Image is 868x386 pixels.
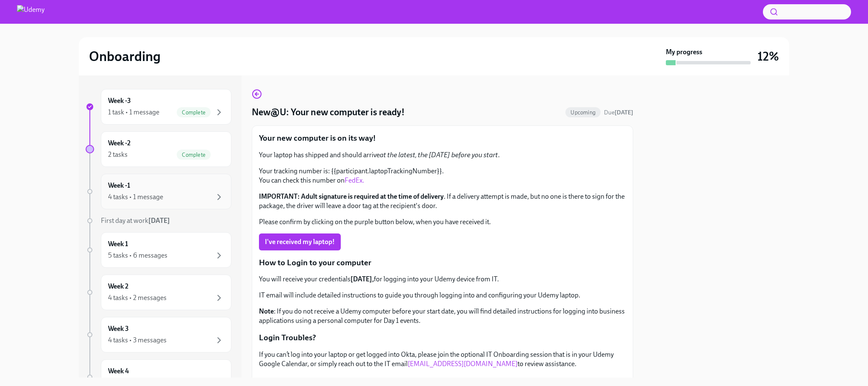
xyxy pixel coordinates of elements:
p: You will receive your credentials for logging into your Udemy device from IT. [259,275,626,284]
strong: [DATE], [351,275,374,283]
span: Complete [177,152,211,158]
p: IT email will include detailed instructions to guide you through logging into and configuring you... [259,291,626,300]
a: FedEx. [345,176,364,184]
a: [EMAIL_ADDRESS][DOMAIN_NAME] [408,360,517,368]
a: First day at work[DATE] [86,216,231,225]
p: . If a delivery attempt is made, but no one is there to sign for the package, the driver will lea... [259,192,626,211]
h4: New@U: Your new computer is ready! [252,106,405,119]
img: Udemy [17,5,45,19]
strong: IMPORTANT: Adult signature is required at the time of delivery [259,192,444,200]
h6: Week 2 [108,282,128,291]
div: 2 tasks [108,150,128,159]
h6: Week -1 [108,181,130,190]
span: I've received my laptop! [265,238,335,246]
a: Week -31 task • 1 messageComplete [86,89,231,125]
p: If you can’t log into your laptop or get logged into Okta, please join the optional IT Onboarding... [259,350,626,369]
a: Week 24 tasks • 2 messages [86,275,231,310]
h6: Week 1 [108,239,128,249]
p: Login Troubles? [259,332,626,343]
p: Your tracking number is: {{participant.laptopTrackingNumber}}. You can check this number on [259,167,626,185]
a: Week -14 tasks • 1 message [86,174,231,209]
span: First day at work [101,217,170,225]
div: 4 tasks • 2 messages [108,293,167,303]
h6: Week -2 [108,139,131,148]
h2: Onboarding [89,48,161,65]
p: : If you do not receive a Udemy computer before your start date, you will find detailed instructi... [259,307,626,325]
a: Week 15 tasks • 6 messages [86,232,231,268]
div: 4 tasks • 1 message [108,192,163,202]
div: 5 tasks • 6 messages [108,251,167,260]
div: 4 tasks • 3 messages [108,336,167,345]
h6: Week 3 [108,324,129,333]
p: Please confirm by clicking on the purple button below, when you have received it. [259,217,626,227]
span: Due [604,109,633,116]
p: Your new computer is on its way! [259,133,626,144]
strong: Note [259,307,274,315]
button: I've received my laptop! [259,233,341,250]
h6: Week -3 [108,96,131,106]
div: 1 task • 1 message [108,108,159,117]
h6: Week 4 [108,367,129,376]
span: Upcoming [565,109,601,116]
strong: [DATE] [148,217,170,225]
a: Week 34 tasks • 3 messages [86,317,231,353]
em: at the latest, the [DATE] before you start [380,151,498,159]
p: Your laptop has shipped and should arrive . [259,150,626,160]
span: October 18th, 2025 12:00 [604,108,633,117]
strong: My progress [666,47,702,57]
a: Week -22 tasksComplete [86,131,231,167]
p: How to Login to your computer [259,257,626,268]
strong: [DATE] [615,109,633,116]
span: Complete [177,109,211,116]
h3: 12% [757,49,779,64]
